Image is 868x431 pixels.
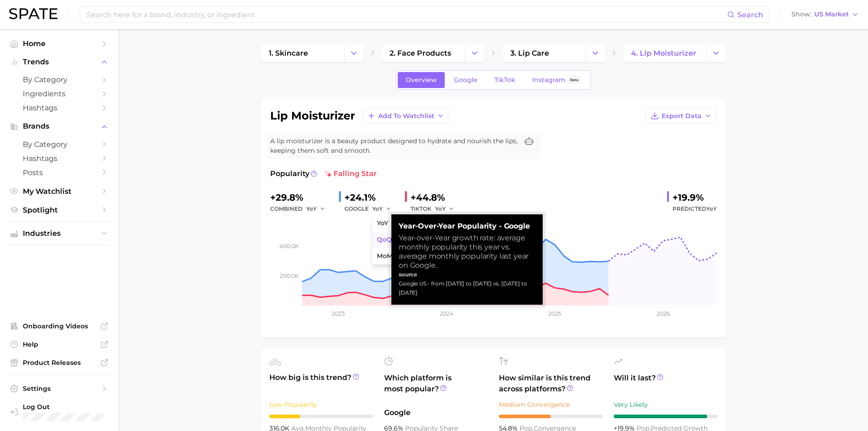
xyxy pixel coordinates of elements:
[23,122,96,130] span: Brands
[487,72,523,88] a: TikTok
[378,112,434,120] span: Add to Watchlist
[646,108,717,124] button: Export Data
[406,76,437,84] span: Overview
[270,136,518,156] span: A lip moisturizer is a beauty product designed to hydrate and nourish the lips, keeping them soft...
[23,140,96,149] span: by Category
[737,10,763,19] span: Search
[814,12,849,17] span: US Market
[270,190,332,205] div: +29.8%
[494,76,515,84] span: TikTok
[7,203,111,217] a: Spotlight
[7,184,111,198] a: My Watchlist
[7,319,111,333] a: Onboarding Videos
[446,72,485,88] a: Google
[384,407,488,418] span: Google
[23,104,96,112] span: Hashtags
[23,39,96,48] span: Home
[791,12,812,17] span: Show
[23,75,96,84] span: by Category
[23,384,96,393] span: Settings
[23,322,96,330] span: Onboarding Videos
[7,151,111,166] a: Hashtags
[269,372,373,395] span: How big is this trend?
[586,44,605,62] button: Change Category
[7,382,111,395] a: Settings
[384,373,488,403] span: Which platform is most popular?
[269,49,308,57] span: 1. skincare
[499,415,603,418] div: 5 / 10
[23,206,96,214] span: Spotlight
[23,340,96,348] span: Help
[399,234,535,270] div: Year-over-Year growth rate: average monthly popularity this year vs. average monthly popularity l...
[435,205,446,213] span: YoY
[23,89,96,98] span: Ingredients
[7,338,111,351] a: Help
[465,44,484,62] button: Change Category
[7,166,111,180] a: Posts
[399,271,417,278] strong: source
[411,203,461,214] div: TIKTOK
[377,236,392,244] span: QoQ
[439,310,453,317] tspan: 2024
[411,190,461,205] div: +44.8%
[614,399,718,410] div: Very Likely
[306,203,326,214] button: YoY
[7,400,111,424] a: Log out. Currently logged in with e-mail nelmark.hm@pg.com.
[399,222,535,231] strong: Year-over-Year Popularity - Google
[377,219,388,227] span: YoY
[656,310,669,317] tspan: 2026
[23,168,96,177] span: Posts
[614,415,718,418] div: 9 / 10
[390,49,451,57] span: 2. face products
[270,110,355,121] h1: lip moisturizer
[7,55,111,69] button: Trends
[7,119,111,133] button: Brands
[372,203,392,214] button: YoY
[382,44,465,62] a: 2. face products
[372,205,383,213] span: YoY
[270,168,309,179] span: Popularity
[614,373,718,395] span: Will it last?
[7,227,111,240] button: Industries
[261,44,344,62] a: 1. skincare
[377,252,393,260] span: MoM
[23,403,104,411] span: Log Out
[503,44,586,62] a: 3. lip care
[23,154,96,163] span: Hashtags
[331,310,344,317] tspan: 2023
[23,358,96,367] span: Product Releases
[435,203,455,214] button: YoY
[23,187,96,196] span: My Watchlist
[23,229,96,238] span: Industries
[499,399,603,410] div: Medium Convergence
[344,44,364,62] button: Change Category
[398,72,445,88] a: Overview
[372,215,473,265] ul: YoY
[269,399,373,410] div: Low Popularity
[673,190,717,205] div: +19.9%
[623,44,706,62] a: 4. lip moisturizer
[706,205,717,212] span: YoY
[270,203,332,214] div: combined
[789,9,861,21] button: ShowUS Market
[570,76,579,84] span: Beta
[7,36,111,51] a: Home
[673,203,717,214] span: Predicted
[548,310,561,317] tspan: 2025
[23,58,96,66] span: Trends
[662,112,702,120] span: Export Data
[306,205,317,213] span: YoY
[269,415,373,418] div: 3 / 10
[706,44,726,62] button: Change Category
[7,73,111,87] a: by Category
[7,137,111,151] a: by Category
[324,168,377,179] span: falling star
[7,87,111,101] a: Ingredients
[7,356,111,369] a: Product Releases
[399,279,535,297] div: Google US - from [DATE] to [DATE] vs. [DATE] to [DATE]
[344,203,398,214] div: GOOGLE
[499,373,603,395] span: How similar is this trend across platforms?
[324,170,332,177] img: falling star
[7,101,111,115] a: Hashtags
[631,49,696,57] span: 4. lip moisturizer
